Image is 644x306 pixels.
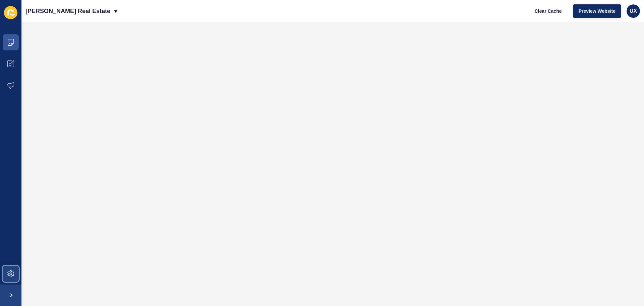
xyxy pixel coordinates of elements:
span: Clear Cache [535,8,562,14]
span: UX [630,8,637,14]
p: [PERSON_NAME] Real Estate [25,3,110,19]
button: Preview Website [573,4,621,18]
span: Preview Website [579,8,615,14]
button: Clear Cache [529,4,568,18]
